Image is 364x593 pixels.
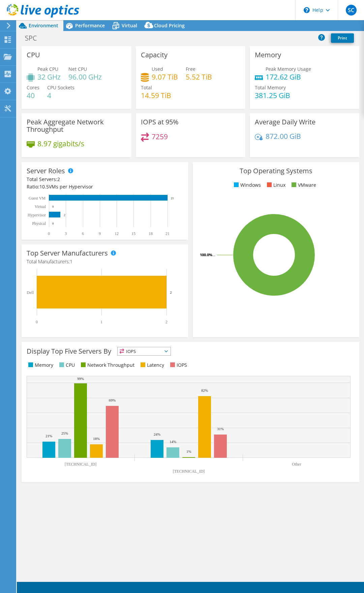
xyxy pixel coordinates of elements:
text: [TECHNICAL_ID] [65,462,97,467]
span: Cloud Pricing [154,22,185,29]
h1: SPC [22,34,47,42]
div: Ratio: VMs per Hypervisor [27,183,183,190]
text: 82% [201,388,208,392]
text: 0 [52,205,54,208]
h4: Total Manufacturers: [27,258,183,265]
h3: CPU [27,51,40,59]
li: VMware [290,181,316,189]
h3: Server Roles [27,167,65,175]
span: Total Memory [255,84,286,91]
h3: Capacity [141,51,168,59]
text: Hypervisor [28,213,46,217]
h4: 872.00 GiB [266,132,301,140]
text: 2 [165,320,168,324]
text: Virtual [35,204,46,209]
text: 1 [100,320,102,324]
text: 18% [93,437,100,441]
h4: 172.62 GiB [266,73,311,81]
text: 31% [217,427,224,431]
h3: Top Operating Systems [198,167,354,175]
span: Peak CPU [37,66,58,72]
h3: Average Daily Write [255,118,315,126]
span: Total [141,84,152,91]
tspan: 100.0% [200,252,212,257]
text: 21 [165,231,170,236]
span: Environment [29,22,58,29]
h3: Memory [255,51,281,59]
h4: 40 [27,92,39,99]
h4: 7259 [152,133,168,140]
div: Total Servers: [27,176,105,183]
a: Print [331,33,354,43]
li: CPU [58,361,75,369]
h3: IOPS at 95% [141,118,179,126]
text: 0 [52,222,54,225]
text: 3 [65,231,67,236]
h4: 32 GHz [37,73,61,81]
h4: 14.59 TiB [141,92,171,99]
li: Windows [232,181,261,189]
h4: 96.00 GHz [68,73,102,81]
h4: 4 [47,92,74,99]
text: 6 [82,231,84,236]
h4: 5.52 TiB [186,73,212,81]
text: 2 [170,290,172,294]
h3: Top Server Manufacturers [27,249,108,257]
text: 18 [149,231,153,236]
text: Guest VM [29,196,45,201]
span: SC [346,5,357,16]
text: 69% [109,398,116,402]
span: Performance [75,22,105,29]
svg: \n [304,7,310,13]
span: Virtual [122,22,137,29]
text: 14% [170,440,176,444]
span: Used [152,66,163,72]
text: 2 [64,213,65,217]
text: 1% [186,449,191,453]
h4: 381.25 GiB [255,92,290,99]
text: 0 [36,320,38,324]
text: 21 [171,197,174,200]
span: 1 [70,258,72,265]
li: IOPS [169,361,187,369]
span: IOPS [118,347,171,355]
text: 12 [115,231,119,236]
li: Linux [265,181,285,189]
text: 25% [61,431,68,435]
text: 9 [99,231,101,236]
li: Network Throughput [79,361,134,369]
span: Peak Memory Usage [266,66,311,72]
h4: 8.97 gigabits/s [37,140,84,147]
text: 15 [131,231,135,236]
text: 99% [77,377,84,381]
span: CPU Sockets [47,84,74,91]
span: 2 [57,176,60,182]
span: 10.5 [39,183,49,190]
text: Physical [32,221,46,226]
li: Memory [27,361,53,369]
text: 24% [154,432,160,436]
tspan: ... [212,252,215,257]
text: Dell [27,290,34,295]
li: Latency [139,361,164,369]
span: Free [186,66,195,72]
span: Cores [27,84,39,91]
h3: Peak Aggregate Network Throughput [27,118,126,133]
text: [TECHNICAL_ID] [173,469,205,474]
span: Net CPU [68,66,87,72]
text: 21% [45,434,52,438]
text: 0 [48,231,50,236]
h4: 9.07 TiB [152,73,178,81]
text: Other [292,462,301,467]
